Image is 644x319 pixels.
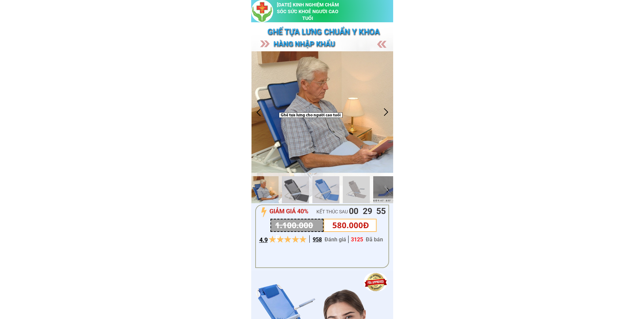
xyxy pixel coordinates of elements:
h3: KẾT THÚC SAU [316,208,362,215]
span: Đã bán [366,236,383,243]
h3: 580.000Đ [332,219,369,232]
span: 3125 [351,236,363,243]
h3: GIẢM GIÁ 40% [269,207,316,216]
span: 958 [313,236,322,243]
h3: hàng nhập khẩu [GEOGRAPHIC_DATA] [273,38,380,61]
h3: 1.100.000Đ [275,219,319,245]
h3: [DATE] KINH NGHIỆM CHĂM SÓC SỨC KHOẺ NGƯỜI CAO TUỔI [275,2,340,22]
h3: 4.9 [259,235,269,245]
span: Đánh giá [325,236,346,243]
h3: Ghế tựa lưng CHUẨN Y KHOA [267,26,389,38]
